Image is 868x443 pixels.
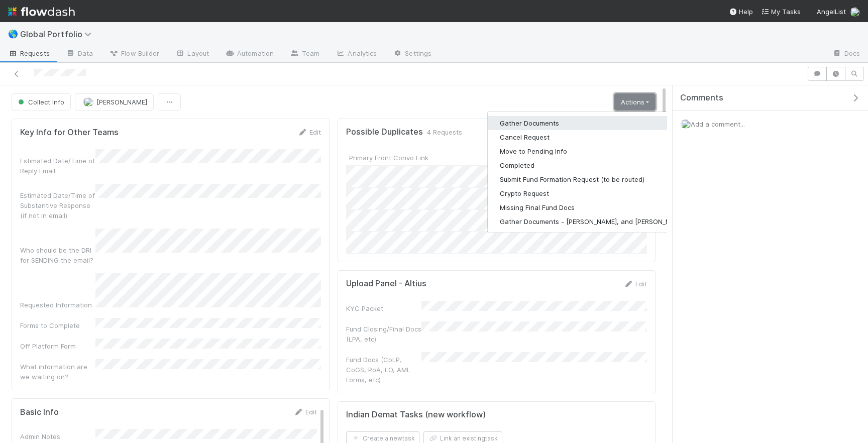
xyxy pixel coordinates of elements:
h5: Basic Info [20,407,59,417]
button: Missing Final Fund Docs [488,200,698,214]
a: Edit [623,280,647,288]
a: Edit [293,408,317,416]
div: Requested Information [20,300,95,310]
a: Settings [385,46,440,62]
span: Flow Builder [109,48,159,58]
h5: Indian Demat Tasks (new workflow) [346,410,486,420]
a: Actions [614,93,656,110]
div: Fund Docs (CoLP, CoGS, PoA, LO, AML Forms, etc) [346,355,421,385]
a: Layout [167,46,217,62]
button: Move to Pending Info [488,144,698,158]
span: 🌎 [8,30,18,38]
span: AngelList [817,8,846,16]
button: Crypto Request [488,186,698,200]
div: What information are we waiting on? [20,362,95,382]
span: Collect Info [16,98,64,106]
div: Estimated Date/Time of Substantive Response (if not in email) [20,190,95,220]
button: Submit Fund Formation Request (to be routed) [488,172,698,186]
span: Global Portfolio [20,29,96,39]
img: avatar_e0ab5a02-4425-4644-8eca-231d5bcccdf4.png [83,97,93,107]
button: Cancel Request [488,130,698,144]
span: [PERSON_NAME] [96,98,147,106]
button: [PERSON_NAME] [75,93,154,110]
h5: Possible Duplicates [346,127,423,137]
h5: Key Info for Other Teams [20,128,119,138]
span: Comments [680,93,723,103]
button: Gather Documents - [PERSON_NAME], and [PERSON_NAME] [488,214,698,229]
div: KYC Packet [346,303,421,313]
span: My Tasks [761,8,801,16]
img: logo-inverted-e16ddd16eac7371096b0.svg [8,3,75,20]
button: Collect Info [12,93,71,110]
span: Add a comment... [691,120,745,128]
button: Completed [488,158,698,172]
div: Off Platform Form [20,341,95,351]
a: Flow Builder [101,46,167,62]
span: Requests [8,48,50,58]
a: Data [58,46,101,62]
button: Gather Documents [488,116,698,130]
a: My Tasks [761,7,801,17]
span: 4 Requests [427,127,462,137]
div: Admin Notes [20,431,95,441]
img: avatar_e0ab5a02-4425-4644-8eca-231d5bcccdf4.png [681,119,691,129]
a: Docs [824,46,868,62]
a: Automation [217,46,282,62]
div: Help [729,7,753,17]
div: Estimated Date/Time of Reply Email [20,156,95,176]
a: Team [282,46,328,62]
div: Fund Closing/Final Docs (LPA, etc) [346,324,421,344]
a: Edit [297,128,321,136]
img: avatar_e0ab5a02-4425-4644-8eca-231d5bcccdf4.png [850,7,860,17]
a: Analytics [328,46,385,62]
h5: Upload Panel - Altius [346,279,426,289]
div: Who should be the DRI for SENDING the email? [20,245,95,265]
span: Primary Front Convo Link [349,153,428,163]
div: Forms to Complete [20,320,95,330]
